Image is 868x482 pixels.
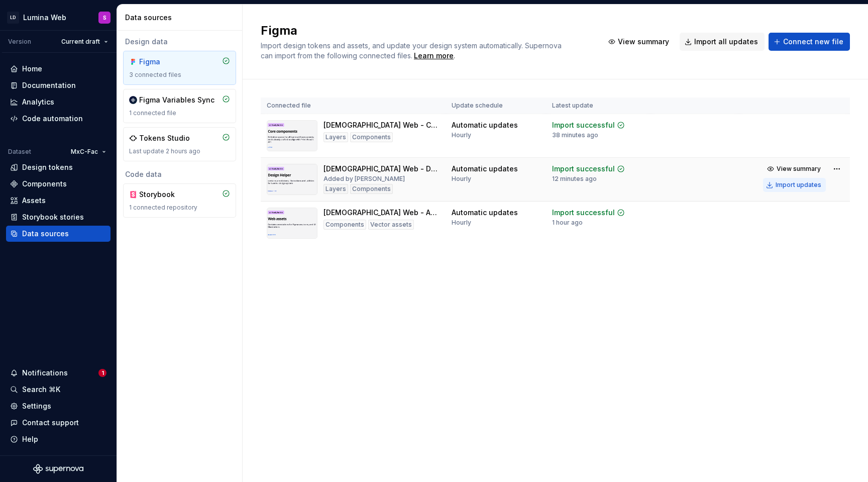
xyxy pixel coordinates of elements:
div: Layers [323,132,348,142]
div: [DEMOGRAPHIC_DATA] Web - Core Components [323,120,440,130]
th: Connected file [261,98,446,114]
div: Hourly [452,219,471,227]
div: 1 connected repository [129,204,230,212]
button: MxC-Fac [66,145,111,159]
a: Home [6,61,111,77]
div: 3 connected files [129,71,230,79]
div: Automatic updates [452,208,518,218]
div: Automatic updates [452,164,518,174]
div: Components [350,132,393,142]
div: Components [350,184,393,194]
div: Components [22,179,67,189]
a: Components [6,176,111,192]
div: Home [22,64,42,74]
div: Data sources [22,229,69,239]
div: Version [8,38,31,46]
div: Dataset [8,148,31,156]
div: Settings [22,401,51,411]
span: Connect new file [783,37,843,47]
div: Contact support [22,418,79,428]
div: 1 hour ago [552,219,583,227]
span: MxC-Fac [71,148,98,156]
div: Import updates [776,181,821,189]
div: Code automation [22,114,83,124]
div: S [103,14,106,22]
button: Connect new file [769,33,850,51]
div: Notifications [22,368,68,378]
div: Tokens Studio [139,133,190,143]
div: Analytics [22,97,54,107]
div: Figma Variables Sync [139,95,214,105]
button: Help [6,431,111,447]
div: Automatic updates [452,120,518,130]
button: Notifications1 [6,365,111,381]
a: Storybook1 connected repository [123,183,236,218]
div: Design tokens [22,162,73,172]
button: Contact support [6,415,111,431]
div: Layers [323,184,348,194]
div: Figma [139,57,187,67]
div: [DEMOGRAPHIC_DATA] Web - Design Helper [323,164,440,174]
a: Storybook stories [6,209,111,225]
span: Import all updates [694,37,758,47]
div: Data sources [125,13,238,23]
div: Documentation [22,80,76,90]
button: Search ⌘K [6,381,111,398]
div: LD [7,12,19,24]
th: Update schedule [446,98,546,114]
div: Storybook [139,189,187,200]
span: View summary [777,165,821,173]
a: Learn more [414,51,454,61]
a: Tokens StudioLast update 2 hours ago [123,127,236,161]
div: Last update 2 hours ago [129,147,230,155]
div: [DEMOGRAPHIC_DATA] Web - Assets [323,208,440,218]
div: Components [323,220,366,230]
span: Current draft [61,38,100,46]
div: Import successful [552,208,615,218]
h2: Figma [261,23,591,39]
button: Import updates [763,178,826,192]
div: Added by [PERSON_NAME] [323,175,405,183]
div: Storybook stories [22,212,84,222]
button: LDLumina WebS [2,7,115,28]
button: View summary [603,33,676,51]
div: 12 minutes ago [552,175,597,183]
div: Search ⌘K [22,384,60,395]
a: Design tokens [6,159,111,175]
a: Figma Variables Sync1 connected file [123,89,236,123]
a: Assets [6,192,111,209]
a: Figma3 connected files [123,51,236,85]
div: Code data [123,169,236,179]
div: Assets [22,196,46,206]
svg: Supernova Logo [33,464,83,474]
div: Lumina Web [23,13,66,23]
a: Code automation [6,111,111,127]
button: Current draft [57,35,113,49]
button: View summary [763,162,826,176]
div: Help [22,434,38,444]
span: . [412,52,455,60]
span: Import design tokens and assets, and update your design system automatically. Supernova can impor... [261,41,564,60]
span: 1 [98,369,106,377]
div: 38 minutes ago [552,131,598,139]
div: Hourly [452,131,471,139]
div: Hourly [452,175,471,183]
div: Design data [123,37,236,47]
a: Analytics [6,94,111,110]
a: Settings [6,398,111,414]
button: Import all updates [680,33,765,51]
div: 1 connected file [129,109,230,117]
th: Latest update [546,98,650,114]
a: Documentation [6,77,111,93]
div: Import successful [552,164,615,174]
span: View summary [618,37,669,47]
div: Vector assets [368,220,414,230]
a: Data sources [6,226,111,242]
div: Import successful [552,120,615,130]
